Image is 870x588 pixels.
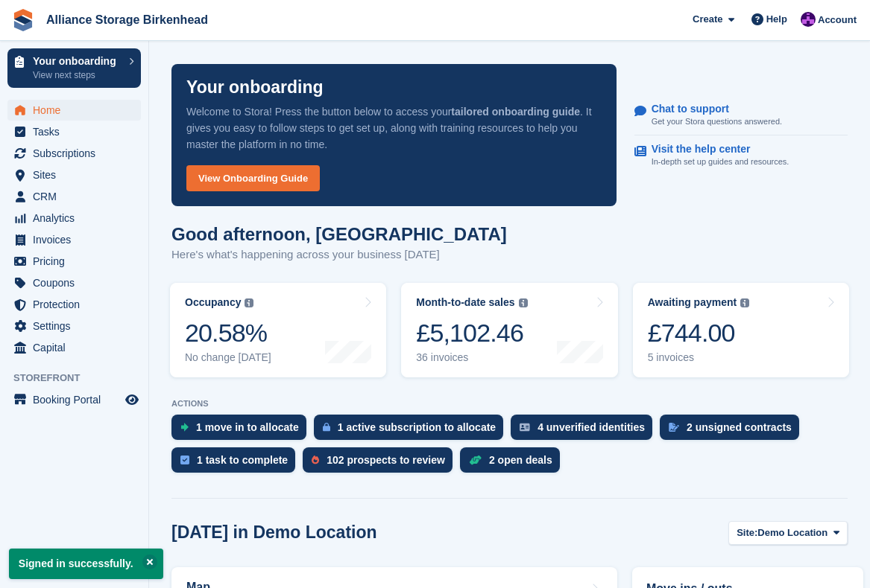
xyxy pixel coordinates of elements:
img: icon-info-grey-7440780725fd019a000dd9b08b2336e03edf1995a4989e88bcd33f0948082b44.svg [245,298,253,307]
div: Occupancy [185,296,241,309]
div: 5 invoices [648,351,750,364]
img: task-75834270c22a3079a89374b754ae025e5fb1db73e45f91037f5363f120a921f8.svg [180,456,189,464]
div: 102 prospects to review [327,454,445,466]
a: 2 open deals [460,447,567,480]
span: Booking Portal [33,389,122,410]
div: 1 move in to allocate [196,421,299,433]
p: Signed in successfully. [9,549,163,579]
span: Create [693,12,722,27]
a: menu [7,121,141,142]
a: 1 move in to allocate [171,415,314,447]
img: icon-info-grey-7440780725fd019a000dd9b08b2336e03edf1995a4989e88bcd33f0948082b44.svg [740,298,749,307]
a: 4 unverified identities [511,415,660,447]
span: CRM [33,186,122,207]
a: 1 active subscription to allocate [314,415,511,447]
div: Month-to-date sales [416,296,514,309]
a: menu [7,389,141,410]
div: 4 unverified identities [538,421,645,433]
h2: [DATE] in Demo Location [171,523,377,543]
a: 102 prospects to review [303,447,460,480]
a: menu [7,294,141,315]
span: Home [33,100,122,121]
span: Pricing [33,251,122,272]
a: menu [7,337,141,358]
a: menu [7,251,141,272]
strong: tailored onboarding guide [451,106,580,118]
div: No change [DATE] [185,351,271,364]
p: ACTIONS [171,399,848,409]
button: Site: Demo Location [728,521,848,546]
p: In-depth set up guides and resources. [652,156,789,168]
div: 36 invoices [416,351,527,364]
div: Awaiting payment [648,296,737,309]
a: menu [7,100,141,121]
a: Your onboarding View next steps [7,48,141,88]
p: Your onboarding [33,56,122,66]
a: menu [7,272,141,293]
h1: Good afternoon, [GEOGRAPHIC_DATA] [171,224,507,244]
p: View next steps [33,68,122,82]
img: icon-info-grey-7440780725fd019a000dd9b08b2336e03edf1995a4989e88bcd33f0948082b44.svg [519,298,528,307]
p: Your onboarding [186,79,324,96]
p: Here's what's happening across your business [DATE] [171,246,507,263]
p: Welcome to Stora! Press the button below to access your . It gives you easy to follow steps to ge... [186,103,602,153]
a: Visit the help center In-depth set up guides and resources. [634,135,848,176]
span: Account [818,13,857,28]
a: Awaiting payment £744.00 5 invoices [633,283,849,377]
a: Occupancy 20.58% No change [DATE] [170,283,386,377]
span: Settings [33,316,122,336]
a: menu [7,143,141,164]
span: Coupons [33,272,122,293]
span: Analytics [33,208,122,229]
a: Alliance Storage Birkenhead [40,7,214,32]
img: stora-icon-8386f47178a22dfd0bd8f6a31ec36ba5ce8667c1dd55bd0f319d3a0aa187defe.svg [12,9,34,31]
span: Tasks [33,121,122,142]
img: Romilly Norton [801,12,816,27]
div: £744.00 [648,318,750,348]
a: menu [7,164,141,185]
a: 2 unsigned contracts [660,415,807,447]
a: menu [7,186,141,207]
span: Invoices [33,229,122,250]
div: 20.58% [185,318,271,348]
img: deal-1b604bf984904fb50ccaf53a9ad4b4a5d6e5aea283cecdc64d6e3604feb123c2.svg [469,455,482,465]
img: verify_identity-adf6edd0f0f0b5bbfe63781bf79b02c33cf7c696d77639b501bdc392416b5a36.svg [520,423,530,432]
a: 1 task to complete [171,447,303,480]
img: prospect-51fa495bee0391a8d652442698ab0144808aea92771e9ea1ae160a38d050c398.svg [312,456,319,464]
a: menu [7,208,141,229]
a: Chat to support Get your Stora questions answered. [634,95,848,136]
div: 1 active subscription to allocate [338,421,496,433]
p: Visit the help center [652,143,778,156]
a: menu [7,229,141,250]
span: Sites [33,164,122,185]
p: Chat to support [652,103,770,115]
img: move_ins_to_allocate_icon-fdf77a2bb77ea45bf5b3d319d69a93e2d87916cf1d5bf7949dd705db3b84f3ca.svg [180,423,189,432]
span: Site: [737,525,757,540]
img: contract_signature_icon-13c848040528278c33f63329250d36e43548de30e8caae1d1a13099fd9432cc5.svg [669,423,679,432]
p: Get your Stora questions answered. [652,115,782,128]
span: Help [766,12,787,27]
a: menu [7,316,141,336]
span: Subscriptions [33,143,122,164]
span: Storefront [13,371,148,386]
div: £5,102.46 [416,318,527,348]
div: 2 open deals [489,454,552,466]
span: Demo Location [757,525,828,540]
a: Preview store [123,391,141,409]
img: active_subscription_to_allocate_icon-d502201f5373d7db506a760aba3b589e785aa758c864c3986d89f69b8ff3... [323,422,330,432]
div: 1 task to complete [197,454,288,466]
span: Protection [33,294,122,315]
span: Capital [33,337,122,358]
div: 2 unsigned contracts [687,421,792,433]
a: View Onboarding Guide [186,165,320,191]
a: Month-to-date sales £5,102.46 36 invoices [401,283,617,377]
